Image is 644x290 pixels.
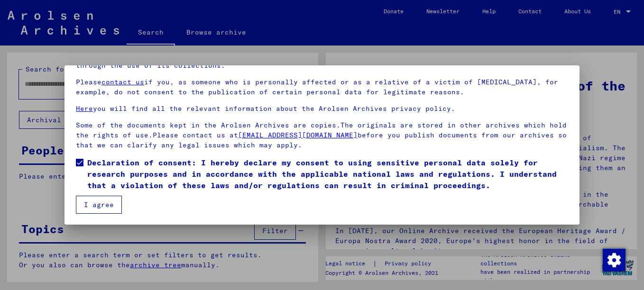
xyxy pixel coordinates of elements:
a: [EMAIL_ADDRESS][DOMAIN_NAME] [238,131,358,139]
p: you will find all the relevant information about the Arolsen Archives privacy policy. [76,104,568,114]
div: Change consent [602,248,625,271]
a: contact us [101,78,144,86]
img: Change consent [603,249,626,272]
p: Some of the documents kept in the Arolsen Archives are copies.The originals are stored in other a... [76,120,568,150]
p: Please if you, as someone who is personally affected or as a relative of a victim of [MEDICAL_DAT... [76,77,568,97]
span: Declaration of consent: I hereby declare my consent to using sensitive personal data solely for r... [87,157,568,191]
a: Here [76,104,93,113]
button: I agree [76,196,122,214]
